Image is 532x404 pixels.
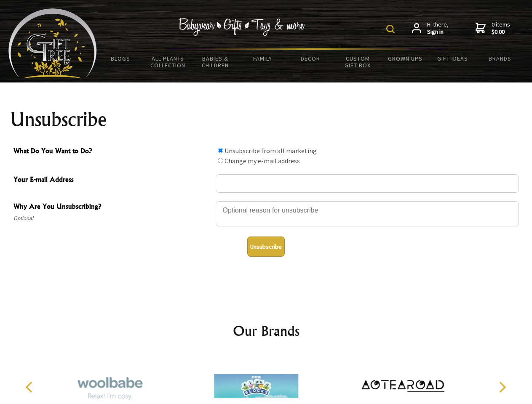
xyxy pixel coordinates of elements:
[286,50,334,67] a: Decor
[179,18,305,36] img: Babywear - Gifts - Toys & more
[239,50,287,67] a: Family
[216,201,519,226] textarea: Why Are You Unsubscribing?
[13,201,211,213] span: Why Are You Unsubscribing?
[429,50,476,67] a: Gift Ideas
[492,21,510,36] span: 0 items
[13,174,211,186] span: Your E-mail Address
[225,146,317,155] label: Unsubscribe from all marketing
[247,237,285,257] button: Unsubscribe
[13,146,211,158] span: What Do You Want to Do?
[225,157,300,165] label: Change my e-mail address
[10,109,522,130] h1: Unsubscribe
[13,213,211,223] span: Optional
[192,50,239,74] a: Babies & Children
[216,174,519,193] input: Your E-mail Address
[427,28,449,36] strong: Sign in
[334,50,382,74] a: Custom Gift Box
[476,21,510,36] a: 0 items$0.00
[386,25,395,33] img: product search
[492,28,510,36] strong: $0.00
[144,50,192,74] a: All Plants Collection
[17,321,516,341] h2: Our Brands
[381,50,429,67] a: Grown Ups
[427,21,449,36] span: Hi there,
[218,158,223,163] input: What Do You Want to Do?
[476,50,524,67] a: Brands
[493,378,511,396] button: Next
[97,50,144,67] a: BLOGS
[8,8,97,78] img: Babyware - Gifts - Toys and more...
[218,148,223,153] input: What Do You Want to Do?
[21,378,40,396] button: Previous
[412,21,449,36] a: Hi there,Sign in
